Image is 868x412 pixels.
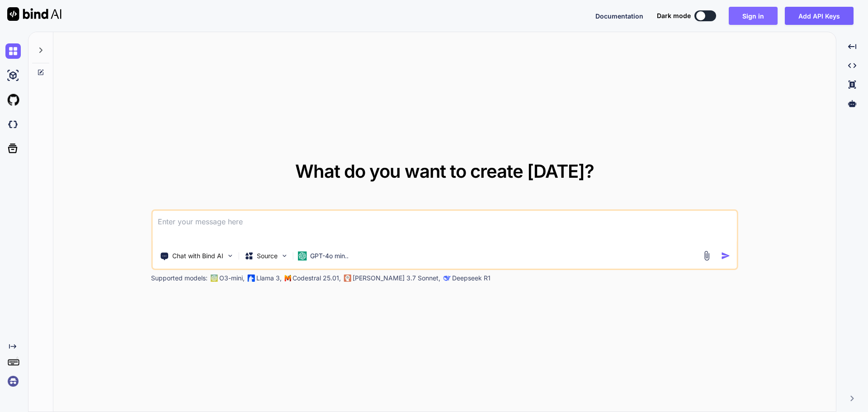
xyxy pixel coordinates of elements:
p: Llama 3, [256,274,282,283]
img: Bind AI [7,7,61,21]
p: Chat with Bind AI [172,251,223,260]
button: Add API Keys [785,7,854,25]
img: signin [5,374,21,389]
button: Sign in [729,7,778,25]
img: Pick Tools [226,252,234,260]
span: What do you want to create [DATE]? [295,160,594,182]
p: Source [257,251,278,260]
p: O3-mini, [219,274,245,283]
img: Mistral-AI [284,275,291,281]
p: GPT-4o min.. [310,251,349,260]
img: ai-studio [5,68,21,83]
img: claude [443,275,450,282]
img: GPT-4 [210,275,217,282]
img: GPT-4o mini [297,251,307,260]
img: githubLight [5,92,21,108]
span: Dark mode [657,11,691,20]
button: Documentation [595,11,643,21]
span: Documentation [595,12,643,20]
img: attachment [702,251,712,261]
img: claude [344,275,351,282]
img: Pick Models [280,252,288,260]
p: Deepseek R1 [452,274,491,283]
p: Codestral 25.01, [292,274,341,283]
img: icon [721,251,731,260]
p: [PERSON_NAME] 3.7 Sonnet, [353,274,440,283]
img: chat [5,43,21,59]
p: Supported models: [151,274,208,283]
img: darkCloudIdeIcon [5,117,21,132]
img: Llama2 [247,275,255,282]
